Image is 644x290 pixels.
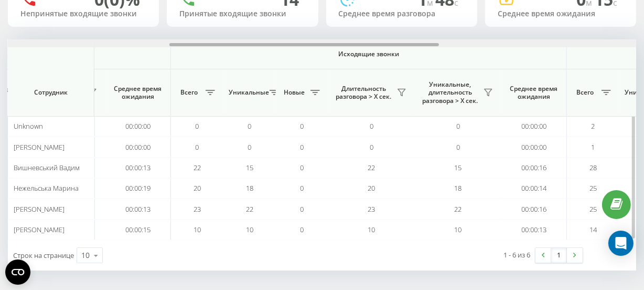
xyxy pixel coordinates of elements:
div: Среднее время разговора [339,9,465,18]
span: 14 [589,225,597,234]
span: 0 [300,121,304,131]
span: 23 [194,204,201,214]
span: 0 [300,142,304,152]
span: 10 [455,225,462,234]
span: 22 [455,204,462,214]
button: Open CMP widget [5,260,30,285]
span: 0 [370,142,373,152]
span: Длительность разговора > Х сек. [334,85,394,101]
td: 00:00:16 [501,199,567,219]
td: 00:00:19 [105,178,171,199]
td: 00:00:00 [501,137,567,157]
span: Среднее время ожидания [509,85,559,101]
span: 28 [589,163,597,172]
span: 10 [368,225,375,234]
span: 0 [300,163,304,172]
span: 20 [368,183,375,193]
div: Принятые входящие звонки [179,9,305,18]
a: 1 [551,248,567,263]
div: 1 - 6 из 6 [503,250,530,260]
div: 10 [81,250,90,261]
span: Исходящие звонки [196,50,542,58]
span: Уникальные [229,88,266,97]
span: 0 [300,204,304,214]
div: Непринятые входящие звонки [20,9,146,18]
span: [PERSON_NAME] [14,204,65,214]
span: 0 [300,225,304,234]
span: Нежельська Марина [14,183,79,193]
span: 0 [456,121,460,131]
span: 0 [248,121,252,131]
span: Среднее время ожидания [113,85,163,101]
span: 25 [589,204,597,214]
span: 18 [455,183,462,193]
span: 20 [194,183,201,193]
span: 0 [300,183,304,193]
td: 00:00:00 [501,116,567,137]
span: 22 [194,163,201,172]
span: 10 [194,225,201,234]
span: 18 [246,183,253,193]
span: 2 [592,121,595,131]
span: 10 [246,225,253,234]
span: Сотрудник [17,88,85,97]
span: 22 [368,163,375,172]
span: 0 [248,142,252,152]
div: Open Intercom Messenger [608,231,634,256]
td: 00:00:15 [105,220,171,240]
span: 25 [589,183,597,193]
span: Уникальные, длительность разговора > Х сек. [420,80,480,105]
span: 0 [196,142,199,152]
td: 00:00:14 [501,178,567,199]
span: Всего [176,88,202,97]
span: 0 [196,121,199,131]
span: [PERSON_NAME] [14,142,65,152]
span: 0 [456,142,460,152]
span: Строк на странице [13,251,74,260]
td: 00:00:13 [105,199,171,219]
span: 15 [455,163,462,172]
span: Новые [281,88,307,97]
td: 00:00:16 [501,158,567,178]
span: 0 [370,121,373,131]
span: Вишневський Вадим [14,163,80,172]
span: 1 [592,142,595,152]
td: 00:00:13 [501,220,567,240]
span: Unknown [14,121,43,131]
td: 00:00:13 [105,158,171,178]
td: 00:00:00 [105,137,171,157]
span: 23 [368,204,375,214]
span: 22 [246,204,253,214]
span: Всего [572,88,598,97]
div: Среднее время ожидания [498,9,624,18]
td: 00:00:00 [105,116,171,137]
span: [PERSON_NAME] [14,225,65,234]
span: 15 [246,163,253,172]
